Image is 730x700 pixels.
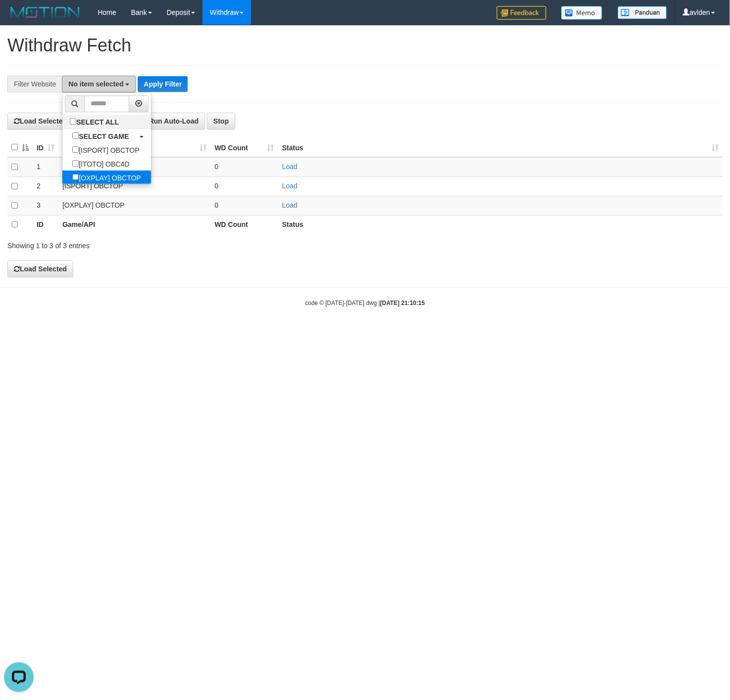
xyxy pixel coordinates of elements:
[214,201,218,209] span: 0
[62,143,149,157] label: [ISPORT] OBCTOP
[7,113,73,130] button: Load Selected
[62,171,151,184] label: [OXPLAY] OBCTOP
[58,176,210,196] td: [ISPORT] OBCTOP
[58,215,210,234] th: Game/API
[282,163,298,171] a: Load
[58,157,210,176] td: [ITOTO] OBC4D
[137,113,206,130] button: Run Auto-Load
[33,157,58,176] td: 1
[58,196,210,215] td: [OXPLAY] OBCTOP
[62,76,136,92] button: No item selected
[33,196,58,215] td: 3
[7,76,62,92] div: Filter Website
[62,157,139,171] label: [ITOTO] OBC4D
[7,36,723,55] h1: Withdraw Fetch
[33,176,58,196] td: 2
[72,132,79,139] input: SELECT GAME
[7,237,297,251] div: Showing 1 to 3 of 3 entries
[72,146,79,153] input: [ISPORT] OBCTOP
[380,300,425,306] strong: [DATE] 21:10:15
[214,163,218,171] span: 0
[70,118,76,125] input: SELECT ALL
[214,182,218,190] span: 0
[282,201,298,209] a: Load
[58,138,210,157] th: Game/API: activate to sort column ascending
[62,115,129,129] label: SELECT ALL
[7,5,83,20] img: MOTION_logo.png
[4,4,34,34] button: Open LiveChat chat widget
[618,6,667,19] img: panduan.png
[207,113,235,130] button: Stop
[33,138,58,157] th: ID: activate to sort column ascending
[210,138,278,157] th: WD Count: activate to sort column ascending
[561,6,603,20] img: Button%20Memo.svg
[72,174,79,180] input: [OXPLAY] OBCTOP
[62,129,151,143] a: SELECT GAME
[210,215,278,234] th: WD Count
[278,215,723,234] th: Status
[282,182,298,190] a: Load
[305,300,425,306] small: code © [DATE]-[DATE] dwg |
[278,138,723,157] th: Status: activate to sort column ascending
[79,132,129,140] b: SELECT GAME
[72,160,79,167] input: [ITOTO] OBC4D
[497,6,546,20] img: Feedback.jpg
[138,76,188,92] button: Apply Filter
[7,261,73,277] button: Load Selected
[33,215,58,234] th: ID
[68,80,123,88] span: No item selected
